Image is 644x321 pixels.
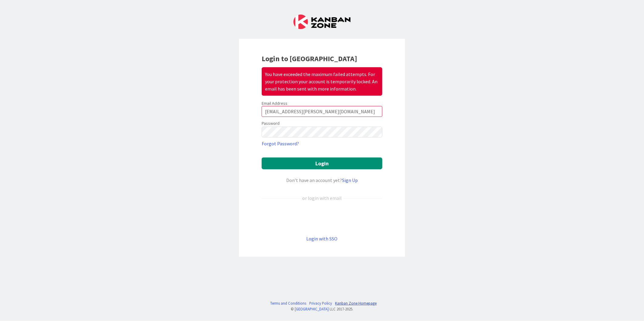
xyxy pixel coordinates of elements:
div: Don’t have an account yet? [262,177,382,184]
a: Forgot Password? [262,140,299,147]
div: © LLC 2017- 2025 . [267,306,377,312]
a: Kanban Zone Homepage [335,300,377,306]
a: Login with SSO [307,236,338,242]
a: Terms and Conditions [270,300,307,306]
img: Kanban Zone [293,15,351,29]
button: Login [262,157,382,169]
iframe: Sign in with Google Button [259,212,385,225]
label: Email Address [262,101,287,106]
a: Sign Up [342,177,358,183]
a: Privacy Policy [310,300,332,306]
b: Login to [GEOGRAPHIC_DATA] [262,54,357,63]
label: Password [262,120,280,127]
div: or login with email [301,194,343,202]
a: [GEOGRAPHIC_DATA] [295,306,329,311]
div: You have exceeded the maximum failed attempts. For your protection your account is temporarily lo... [262,67,382,96]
